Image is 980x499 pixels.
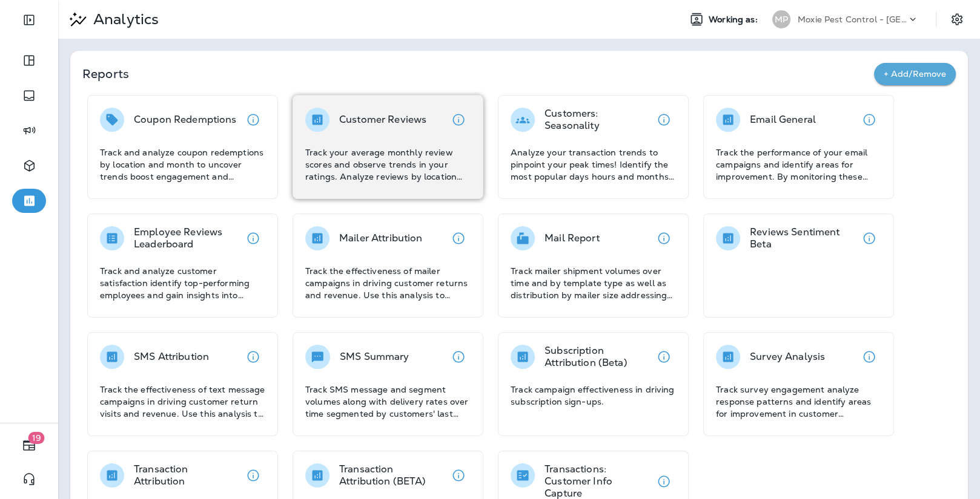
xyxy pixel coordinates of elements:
p: Mail Report [545,232,600,244]
button: 19 [12,433,46,457]
button: View details [446,345,471,369]
p: Track and analyze coupon redemptions by location and month to uncover trends boost engagement and... [100,146,265,183]
p: Track your average monthly review scores and observe trends in your ratings. Analyze reviews by l... [305,146,471,183]
p: Employee Reviews Leaderboard [134,226,241,250]
button: View details [241,226,265,250]
p: Customer Reviews [339,114,426,126]
p: Reviews Sentiment Beta [750,226,857,250]
p: SMS Attribution [134,351,209,363]
span: 19 [28,432,45,444]
button: Settings [946,8,968,30]
p: Coupon Redemptions [134,114,237,126]
button: + Add/Remove [874,63,956,85]
button: View details [857,108,881,132]
button: View details [652,469,676,494]
p: SMS Summary [340,351,409,363]
button: View details [446,463,471,488]
p: Mailer Attribution [339,232,423,244]
p: Transaction Attribution [134,463,241,488]
p: Track the performance of your email campaigns and identify areas for improvement. By monitoring t... [716,146,881,183]
button: View details [652,108,676,132]
button: Expand Sidebar [12,8,46,32]
span: Working as: [709,15,760,25]
button: View details [241,108,265,132]
p: Moxie Pest Control - [GEOGRAPHIC_DATA] [798,15,907,24]
button: View details [857,345,881,369]
button: View details [857,226,881,250]
p: Customers: Seasonality [545,108,652,132]
p: Track campaign effectiveness in driving subscription sign-ups. [511,383,676,408]
button: View details [446,108,471,132]
p: Track mailer shipment volumes over time and by template type as well as distribution by mailer si... [511,265,676,301]
button: View details [241,463,265,488]
div: MP [772,10,790,28]
p: Track the effectiveness of text message campaigns in driving customer return visits and revenue. ... [100,383,265,420]
button: View details [446,226,471,250]
p: Track the effectiveness of mailer campaigns in driving customer returns and revenue. Use this ana... [305,265,471,301]
p: Track SMS message and segment volumes along with delivery rates over time segmented by customers'... [305,383,471,420]
p: Track and analyze customer satisfaction identify top-performing employees and gain insights into ... [100,265,265,301]
p: Analyze your transaction trends to pinpoint your peak times! Identify the most popular days hours... [511,146,676,183]
p: Track survey engagement analyze response patterns and identify areas for improvement in customer ... [716,383,881,420]
p: Analytics [88,10,159,28]
button: View details [652,226,676,250]
p: Survey Analysis [750,351,825,363]
p: Transaction Attribution (BETA) [339,463,446,488]
button: View details [241,345,265,369]
p: Subscription Attribution (Beta) [545,345,652,369]
p: Reports [82,65,874,82]
button: View details [652,345,676,369]
p: Email General [750,114,816,126]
